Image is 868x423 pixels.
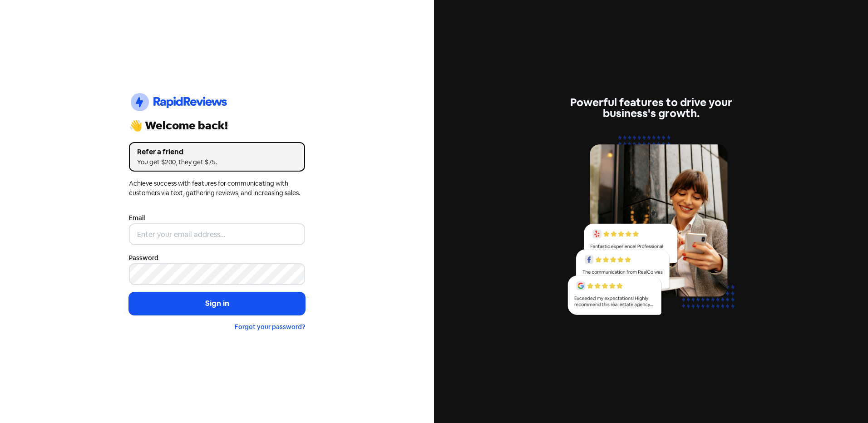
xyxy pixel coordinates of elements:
[129,292,305,315] button: Sign in
[563,130,739,325] img: reviews
[137,147,297,157] div: Refer a friend
[235,323,305,331] a: Forgot your password?
[129,120,305,131] div: 👋 Welcome back!
[137,157,297,167] div: You get $200, they get $75.
[129,223,305,245] input: Enter your email address...
[129,253,158,263] label: Password
[129,179,305,198] div: Achieve success with features for communicating with customers via text, gathering reviews, and i...
[563,97,739,119] div: Powerful features to drive your business's growth.
[129,213,145,223] label: Email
